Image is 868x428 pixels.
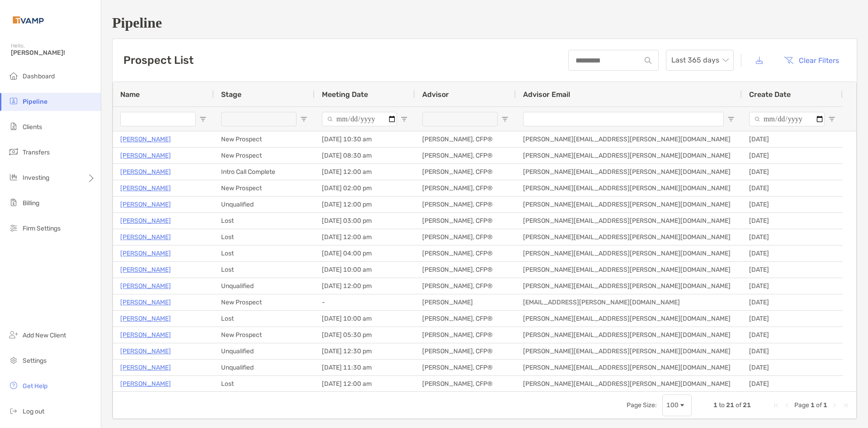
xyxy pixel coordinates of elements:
[415,213,516,229] div: [PERSON_NAME], CFP®
[300,115,307,123] button: Open Filter Menu
[23,382,47,390] span: Get Help
[315,148,415,164] div: [DATE] 08:30 am
[516,311,742,327] div: [PERSON_NAME][EMAIL_ADDRESS][PERSON_NAME][DOMAIN_NAME]
[627,401,657,409] div: Page Size:
[120,231,171,243] p: [PERSON_NAME]
[742,278,843,294] div: [DATE]
[322,112,397,126] input: Meeting Date Filter Input
[315,343,415,359] div: [DATE] 12:30 pm
[214,164,315,180] div: Intro Call Complete
[415,343,516,359] div: [PERSON_NAME], CFP®
[8,380,19,391] img: get-help icon
[773,402,780,409] div: First Page
[214,376,315,392] div: Lost
[315,197,415,212] div: [DATE] 12:00 pm
[120,150,171,161] p: [PERSON_NAME]
[742,213,843,229] div: [DATE]
[120,264,171,275] a: [PERSON_NAME]
[120,183,171,194] a: [PERSON_NAME]
[315,311,415,327] div: [DATE] 10:00 am
[315,294,415,310] div: -
[415,164,516,180] div: [PERSON_NAME], CFP®
[742,245,843,261] div: [DATE]
[315,164,415,180] div: [DATE] 12:00 am
[742,327,843,343] div: [DATE]
[120,90,140,99] span: Name
[415,245,516,261] div: [PERSON_NAME], CFP®
[742,311,843,327] div: [DATE]
[221,90,241,99] span: Stage
[120,280,171,292] p: [PERSON_NAME]
[23,98,47,106] span: Pipeline
[523,90,570,99] span: Advisor Email
[415,262,516,278] div: [PERSON_NAME], CFP®
[8,197,19,208] img: billing icon
[120,134,171,145] a: [PERSON_NAME]
[23,332,66,339] span: Add New Client
[120,329,171,341] p: [PERSON_NAME]
[516,180,742,196] div: [PERSON_NAME][EMAIL_ADDRESS][PERSON_NAME][DOMAIN_NAME]
[828,115,835,123] button: Open Filter Menu
[112,14,857,31] h1: Pipeline
[315,327,415,343] div: [DATE] 05:30 pm
[315,180,415,196] div: [DATE] 02:00 pm
[783,402,791,409] div: Previous Page
[8,96,19,106] img: pipeline icon
[214,229,315,245] div: Lost
[315,278,415,294] div: [DATE] 12:00 pm
[516,360,742,375] div: [PERSON_NAME][EMAIL_ADDRESS][PERSON_NAME][DOMAIN_NAME]
[816,401,822,409] span: of
[516,148,742,164] div: [PERSON_NAME][EMAIL_ADDRESS][PERSON_NAME][DOMAIN_NAME]
[742,131,843,147] div: [DATE]
[315,262,415,278] div: [DATE] 10:00 am
[516,376,742,392] div: [PERSON_NAME][EMAIL_ADDRESS][PERSON_NAME][DOMAIN_NAME]
[120,297,171,308] a: [PERSON_NAME]
[713,401,717,409] span: 1
[214,148,315,164] div: New Prospect
[11,49,95,57] span: [PERSON_NAME]!
[120,362,171,373] a: [PERSON_NAME]
[23,408,44,415] span: Log out
[214,213,315,229] div: Lost
[742,343,843,359] div: [DATE]
[516,213,742,229] div: [PERSON_NAME][EMAIL_ADDRESS][PERSON_NAME][DOMAIN_NAME]
[8,405,19,416] img: logout icon
[516,197,742,212] div: [PERSON_NAME][EMAIL_ADDRESS][PERSON_NAME][DOMAIN_NAME]
[415,278,516,294] div: [PERSON_NAME], CFP®
[516,343,742,359] div: [PERSON_NAME][EMAIL_ADDRESS][PERSON_NAME][DOMAIN_NAME]
[120,378,171,390] p: [PERSON_NAME]
[749,90,791,99] span: Create Date
[501,115,509,123] button: Open Filter Menu
[120,112,196,126] input: Name Filter Input
[315,213,415,229] div: [DATE] 03:00 pm
[123,54,193,67] h3: Prospect List
[671,50,728,70] span: Last 365 days
[749,112,825,126] input: Create Date Filter Input
[23,357,47,365] span: Settings
[214,327,315,343] div: New Prospect
[120,199,171,210] a: [PERSON_NAME]
[120,248,171,259] p: [PERSON_NAME]
[214,278,315,294] div: Unqualified
[742,229,843,245] div: [DATE]
[214,262,315,278] div: Lost
[214,180,315,196] div: New Prospect
[736,401,741,409] span: of
[8,172,19,183] img: investing icon
[315,245,415,261] div: [DATE] 04:00 pm
[214,311,315,327] div: Lost
[727,115,735,123] button: Open Filter Menu
[794,401,809,409] span: Page
[214,131,315,147] div: New Prospect
[415,376,516,392] div: [PERSON_NAME], CFP®
[23,174,49,182] span: Investing
[415,311,516,327] div: [PERSON_NAME], CFP®
[415,131,516,147] div: [PERSON_NAME], CFP®
[742,164,843,180] div: [DATE]
[742,148,843,164] div: [DATE]
[415,229,516,245] div: [PERSON_NAME], CFP®
[415,327,516,343] div: [PERSON_NAME], CFP®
